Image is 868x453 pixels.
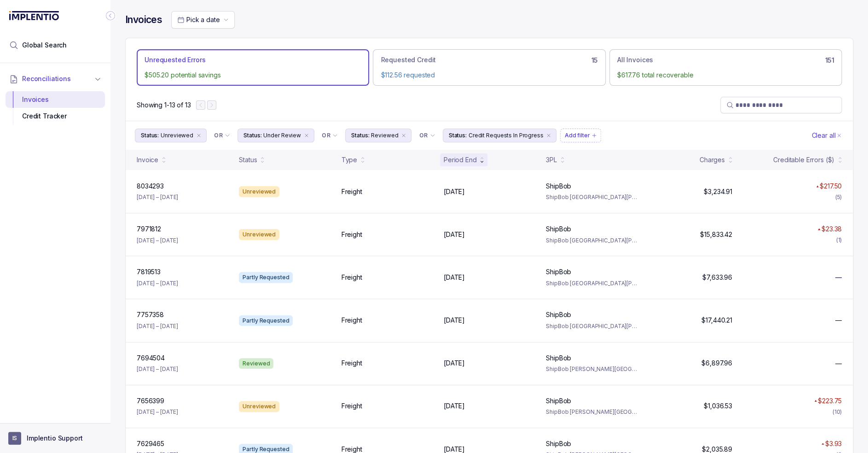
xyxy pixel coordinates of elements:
[239,358,273,369] div: Reviewed
[13,108,98,124] div: Credit Tracker
[381,55,436,65] p: Requested Credit
[137,182,164,191] p: 8034293
[381,71,597,80] p: $112.56 requested
[702,273,732,282] p: $7,633.96
[444,230,465,239] p: [DATE]
[145,71,361,80] p: $505.20 potential savings
[444,155,477,165] div: Period End
[137,100,191,110] div: Remaining page entries
[214,132,223,139] p: OR
[835,359,842,368] span: —
[546,267,571,277] p: ShipBob
[27,434,83,443] p: Implentio Support
[546,193,637,202] p: ShipBob [GEOGRAPHIC_DATA][PERSON_NAME]
[137,100,191,110] p: Showing 1-13 of 13
[125,13,162,26] h4: Invoices
[818,396,842,406] p: $223.75
[825,439,842,448] p: $3.93
[345,129,411,142] button: Filter Chip Reviewed
[560,129,601,142] button: Filter Chip Add filter
[444,359,465,368] p: [DATE]
[835,193,842,202] div: (5)
[443,129,557,142] button: Filter Chip Credit Requests In Progress
[444,401,465,411] p: [DATE]
[546,439,571,448] p: ShipBob
[811,131,835,140] p: Clear all
[318,129,341,142] button: Filter Chip Connector undefined
[832,407,842,417] div: (10)
[341,187,362,196] p: Freight
[341,401,362,411] p: Freight
[704,401,732,411] p: $1,036.53
[239,401,279,412] div: Unreviewed
[820,182,842,191] p: $217.50
[773,155,834,165] div: Creditable Errors ($)
[546,236,637,245] p: ShipBob [GEOGRAPHIC_DATA][PERSON_NAME]
[700,230,732,239] p: $15,833.42
[322,132,330,139] p: OR
[341,316,362,325] p: Freight
[239,186,279,197] div: Unreviewed
[822,224,842,234] p: $23.38
[546,279,637,288] p: ShipBob [GEOGRAPHIC_DATA][PERSON_NAME]
[564,131,590,140] p: Add filter
[171,11,235,29] button: Date Range Picker
[239,229,279,240] div: Unreviewed
[444,187,465,196] p: [DATE]
[177,15,220,24] search: Date Range Picker
[444,273,465,282] p: [DATE]
[214,132,230,139] li: Filter Chip Connector undefined
[400,132,407,139] div: remove content
[341,273,362,282] p: Freight
[546,365,637,374] p: ShipBob [PERSON_NAME][GEOGRAPHIC_DATA], ShipBob [GEOGRAPHIC_DATA][PERSON_NAME]
[546,224,571,234] p: ShipBob
[835,316,842,325] span: —
[137,155,158,165] div: Invoice
[161,131,193,140] p: Unreviewed
[145,55,205,65] p: Unrequested Errors
[141,131,159,140] p: Status:
[137,407,178,417] p: [DATE] – [DATE]
[341,155,357,165] div: Type
[617,55,653,65] p: All Invoices
[591,57,597,64] h6: 15
[419,132,435,139] li: Filter Chip Connector undefined
[137,310,164,319] p: 7757358
[322,132,338,139] li: Filter Chip Connector undefined
[239,272,293,283] div: Partly Requested
[303,132,310,139] div: remove content
[546,322,637,331] p: ShipBob [GEOGRAPHIC_DATA][PERSON_NAME]
[186,16,220,24] span: Pick a date
[135,129,207,142] button: Filter Chip Unreviewed
[371,131,398,140] p: Reviewed
[821,443,824,445] img: red pointer upwards
[239,315,293,326] div: Partly Requested
[263,131,301,140] p: Under Review
[449,131,467,140] p: Status:
[22,41,67,50] span: Global Search
[701,359,732,368] p: $6,897.96
[546,155,557,165] div: 3PL
[546,407,637,417] p: ShipBob [PERSON_NAME][GEOGRAPHIC_DATA], ShipBob [GEOGRAPHIC_DATA][PERSON_NAME]
[469,131,544,140] p: Credit Requests In Progress
[814,400,817,402] img: red pointer upwards
[825,57,834,64] h6: 151
[546,310,571,319] p: ShipBob
[137,224,161,234] p: 7971812
[137,322,178,331] p: [DATE] – [DATE]
[351,131,369,140] p: Status:
[701,316,732,325] p: $17,440.21
[237,129,314,142] button: Filter Chip Under Review
[137,279,178,288] p: [DATE] – [DATE]
[341,230,362,239] p: Freight
[419,132,428,139] p: OR
[545,132,552,139] div: remove content
[415,129,439,142] button: Filter Chip Connector undefined
[546,182,571,191] p: ShipBob
[6,69,105,89] button: Reconciliations
[341,359,362,368] p: Freight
